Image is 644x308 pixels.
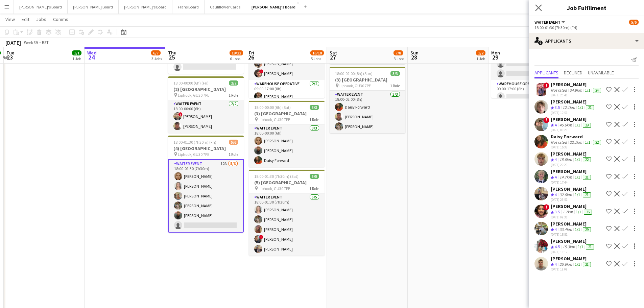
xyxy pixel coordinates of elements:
app-job-card: 18:00-00:00 (6h) (Fri)2/2(2) [GEOGRAPHIC_DATA] Liphook, GU30 7PE1 RoleWAITER EVENT2/218:00-00:00 ... [168,76,244,133]
div: [DATE] 20:29 [551,163,592,167]
span: 3.5 [555,105,560,110]
span: Fri [249,50,254,56]
span: Mon [491,50,500,56]
div: [DATE] 15:38 [551,145,602,149]
div: 29 [583,123,591,128]
span: 18:00-01:30 (7h30m) (Sat) [254,174,299,179]
app-card-role: WAITER EVENT2/218:00-00:00 (6h)![PERSON_NAME][PERSON_NAME] [168,100,244,133]
span: ! [543,204,549,210]
a: Jobs [33,15,49,24]
app-job-card: 18:00-02:00 (8h) (Sun)3/3(3) [GEOGRAPHIC_DATA] Liphook, GU30 7PE1 RoleWAITER EVENT3/318:00-02:00 ... [330,67,405,133]
app-skills-label: 1/1 [575,227,580,232]
span: ! [259,235,263,239]
app-skills-label: 1/1 [575,122,580,127]
a: Edit [19,15,32,24]
button: Cauliflower Cards [205,0,246,14]
span: 4 [555,122,557,127]
app-job-card: 18:00-01:30 (7h30m) (Fri)5/6(4) [GEOGRAPHIC_DATA] Liphook, GU30 7PE1 RoleWAITER EVENT12A5/618:00-... [168,136,244,233]
span: Liphook, GU30 7PE [178,93,209,98]
div: BST [42,40,49,45]
div: [DATE] 20:46 [551,93,602,97]
div: 26 [584,210,592,215]
span: Unavailable [588,70,614,75]
div: 15.6km [558,157,573,163]
span: Thu [168,50,176,56]
button: [PERSON_NAME]'s Board [119,0,172,14]
span: 16/18 [310,50,324,55]
span: 7/8 [393,50,403,55]
span: 29 [490,53,500,61]
a: View [3,15,18,24]
span: ! [178,112,183,116]
div: [DATE] 10:51 [551,111,595,115]
span: 4 [555,157,557,162]
span: Edit [22,16,29,22]
span: ! [543,82,549,89]
span: 1/1 [72,50,81,55]
div: [DATE] 23:51 [551,197,592,202]
div: 22 [593,140,601,145]
app-skills-label: 1/1 [575,262,580,267]
button: [PERSON_NAME]'s Board [14,0,68,14]
span: Jobs [36,16,46,22]
span: View [5,16,15,22]
div: 21 [583,262,591,267]
div: 3 Jobs [151,56,162,61]
app-skills-label: 1/1 [578,105,583,110]
div: 25.6km [558,262,573,267]
span: 1 Role [309,117,319,122]
span: Liphook, GU30 7PE [178,152,209,157]
span: 23 [5,53,14,61]
div: 32.6km [558,192,573,198]
span: Liphook, GU30 7PE [339,83,371,88]
div: [PERSON_NAME] [551,168,592,174]
div: [PERSON_NAME] [551,221,592,227]
span: 1 Role [229,93,238,98]
span: WAITER EVENT [534,20,560,25]
span: Applicants [534,70,558,75]
app-job-card: 18:00-01:30 (7h30m) (Sat)5/5(5) [GEOGRAPHIC_DATA] Liphook, GU30 7PE1 RoleWAITER EVENT5/518:00-01:... [249,170,325,256]
app-skills-label: 1/1 [575,157,580,162]
app-card-role: Warehouse Operative2/209:00-17:00 (8h)[PERSON_NAME] [249,80,325,115]
a: Comms [50,15,71,24]
h3: (3) [GEOGRAPHIC_DATA] [249,111,325,117]
div: [DATE] 19:09 [551,267,592,271]
div: 5 Jobs [311,56,324,61]
div: 6 Jobs [230,56,243,61]
div: [DATE] 15:51 [551,232,592,237]
span: 3/3 [390,71,400,76]
span: 18:00-00:00 (6h) (Fri) [173,80,209,86]
app-job-card: 18:00-00:00 (6h) (Sat)3/3(3) [GEOGRAPHIC_DATA] Liphook, GU30 7PE1 RoleWAITER EVENT3/318:00-00:00 ... [249,101,325,167]
app-skills-label: 1/1 [585,88,590,93]
div: 21 [586,244,594,250]
button: Frans Board [172,0,205,14]
span: 1 Role [309,186,319,191]
span: 1 Role [229,152,238,157]
span: 3/3 [310,105,319,110]
span: 5/6 [229,140,238,145]
button: [PERSON_NAME] Board [68,0,119,14]
div: 22.1km [568,140,583,145]
div: Not rated [551,140,568,145]
span: 24 [86,53,97,61]
div: [DATE] [5,39,21,46]
app-card-role: WAITER EVENT3/318:00-02:00 (8h)Daisy Forward[PERSON_NAME][PERSON_NAME] [330,91,405,133]
app-skills-label: 1/1 [578,244,583,249]
span: 5/5 [310,174,319,179]
div: 21 [583,175,591,180]
span: 19/22 [230,50,243,55]
h3: (5) [GEOGRAPHIC_DATA] [249,180,325,186]
div: [DATE] 09:36 [551,215,593,219]
div: 15.3km [561,244,576,250]
span: 28 [409,53,419,61]
div: 1.2km [561,209,574,215]
span: 25 [167,53,176,61]
div: [DATE] 16:12 [551,250,595,254]
div: 33.4km [558,227,573,233]
button: WAITER EVENT [534,20,566,25]
div: 24 [593,88,601,93]
app-card-role: WAITER EVENT3/318:00-00:00 (6h)[PERSON_NAME][PERSON_NAME]Daisy Forward [249,124,325,167]
span: Liphook, GU30 7PE [259,117,290,122]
